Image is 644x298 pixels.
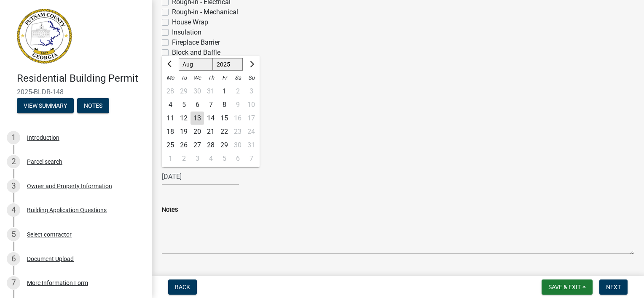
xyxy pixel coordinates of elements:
div: Friday, August 8, 2025 [217,98,231,112]
div: 22 [217,125,231,138]
div: Monday, August 11, 2025 [164,112,177,125]
select: Select year [213,58,243,71]
div: Tuesday, September 2, 2025 [177,152,191,165]
div: Tuesday, August 19, 2025 [177,125,191,138]
div: Building Application Questions [27,207,107,213]
div: We [191,71,204,85]
div: Select contractor [27,231,72,237]
div: Document Upload [27,256,74,262]
div: Monday, September 1, 2025 [164,152,177,165]
div: Tuesday, July 29, 2025 [177,85,191,98]
div: 11 [164,112,177,125]
div: Thursday, August 21, 2025 [204,125,217,138]
div: Monday, August 18, 2025 [164,125,177,138]
div: 20 [191,125,204,138]
div: Thursday, September 4, 2025 [204,152,217,165]
div: Wednesday, July 30, 2025 [191,85,204,98]
div: Friday, August 22, 2025 [217,125,231,138]
div: Friday, August 29, 2025 [217,138,231,152]
span: Back [175,284,190,290]
div: 28 [164,85,177,98]
div: 28 [204,138,217,152]
div: 4 [204,152,217,165]
button: Next month [246,58,256,71]
div: Thursday, August 14, 2025 [204,112,217,125]
div: 1 [164,152,177,165]
div: 5 [217,152,231,165]
div: Tuesday, August 26, 2025 [177,138,191,152]
img: Putnam County, Georgia [17,9,72,64]
div: 5 [177,98,191,112]
div: Tuesday, August 5, 2025 [177,98,191,112]
div: 1 [217,85,231,98]
div: 29 [217,138,231,152]
div: 13 [191,112,204,125]
div: Fr [217,71,231,85]
span: 2025-BLDR-148 [17,88,135,96]
div: Sa [231,71,244,85]
div: 18 [164,125,177,138]
input: mm/dd/yyyy [162,168,239,185]
div: 14 [204,112,217,125]
div: Thursday, August 28, 2025 [204,138,217,152]
div: 15 [217,112,231,125]
div: 19 [177,125,191,138]
div: Wednesday, August 27, 2025 [191,138,204,152]
div: 30 [191,85,204,98]
div: 6 [191,98,204,112]
div: 26 [177,138,191,152]
button: View Summary [17,98,74,113]
div: Wednesday, August 20, 2025 [191,125,204,138]
div: Tuesday, August 12, 2025 [177,112,191,125]
div: 5 [7,228,20,241]
div: 31 [204,85,217,98]
button: Notes [77,98,109,113]
div: Friday, August 15, 2025 [217,112,231,125]
div: Monday, August 4, 2025 [164,98,177,112]
div: Wednesday, August 13, 2025 [191,112,204,125]
div: 4 [7,203,20,217]
div: 7 [7,276,20,290]
label: Fireplace Barrier [172,37,220,48]
div: Th [204,71,217,85]
div: 25 [164,138,177,152]
div: Thursday, July 31, 2025 [204,85,217,98]
div: 3 [191,152,204,165]
div: Tu [177,71,191,85]
label: House Wrap [172,17,208,27]
div: Thursday, August 7, 2025 [204,98,217,112]
div: 2 [177,152,191,165]
h4: Residential Building Permit [17,72,145,85]
div: 29 [177,85,191,98]
div: More Information Form [27,280,88,286]
div: Su [244,71,258,85]
div: Friday, September 5, 2025 [217,152,231,165]
div: Owner and Property Information [27,183,112,189]
label: Insulation [172,27,201,37]
button: Back [168,279,197,295]
span: Next [606,284,621,290]
wm-modal-confirm: Notes [77,103,109,109]
div: 7 [204,98,217,112]
div: 2 [7,155,20,168]
label: Notes [162,207,178,213]
div: 6 [7,252,20,266]
wm-modal-confirm: Summary [17,103,74,109]
label: Rough-in - Mechanical [172,7,238,17]
div: 12 [177,112,191,125]
button: Save & Exit [542,279,593,295]
label: Block and Baffle [172,48,220,58]
div: Mo [164,71,177,85]
div: Monday, July 28, 2025 [164,85,177,98]
button: Previous month [165,58,175,71]
div: 3 [7,179,20,193]
div: Parcel search [27,159,62,165]
div: Friday, August 1, 2025 [217,85,231,98]
div: 8 [217,98,231,112]
div: Wednesday, September 3, 2025 [191,152,204,165]
div: Introduction [27,135,59,141]
div: 1 [7,131,20,144]
div: 21 [204,125,217,138]
button: Next [599,279,628,295]
div: Wednesday, August 6, 2025 [191,98,204,112]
